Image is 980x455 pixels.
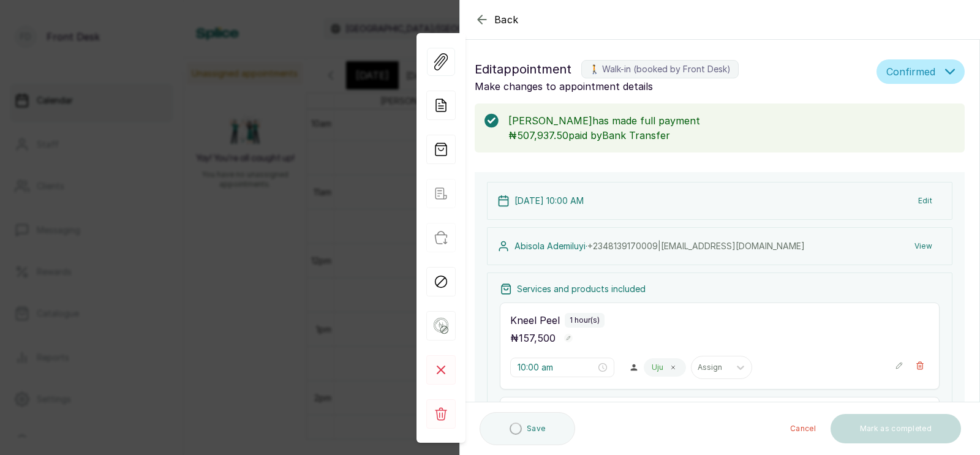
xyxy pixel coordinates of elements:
p: Abisola Ademiluyi · [514,240,805,252]
button: Mark as completed [831,414,961,443]
p: Services and products included [517,283,646,295]
span: +234 8139170009 | [EMAIL_ADDRESS][DOMAIN_NAME] [587,241,805,251]
p: [DATE] 10:00 AM [514,195,584,207]
button: Back [475,12,519,27]
p: Make changes to appointment details [475,79,872,94]
button: Edit [908,190,942,212]
input: Select time [518,361,596,374]
p: Uju [652,363,663,372]
p: ₦507,937.50 paid by Bank Transfer [508,128,955,143]
span: 157,500 [519,332,556,344]
span: Confirmed [886,64,935,79]
button: Save [480,412,575,445]
span: Back [494,12,519,27]
button: Confirmed [876,59,965,84]
button: Cancel [780,414,826,443]
p: ₦ [510,331,556,345]
label: 🚶 Walk-in (booked by Front Desk) [581,60,739,78]
p: 1 hour(s) [570,315,600,325]
span: Edit appointment [475,59,571,79]
p: Kneel Peel [510,313,560,328]
button: View [905,235,942,257]
p: [PERSON_NAME] has made full payment [508,113,955,128]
